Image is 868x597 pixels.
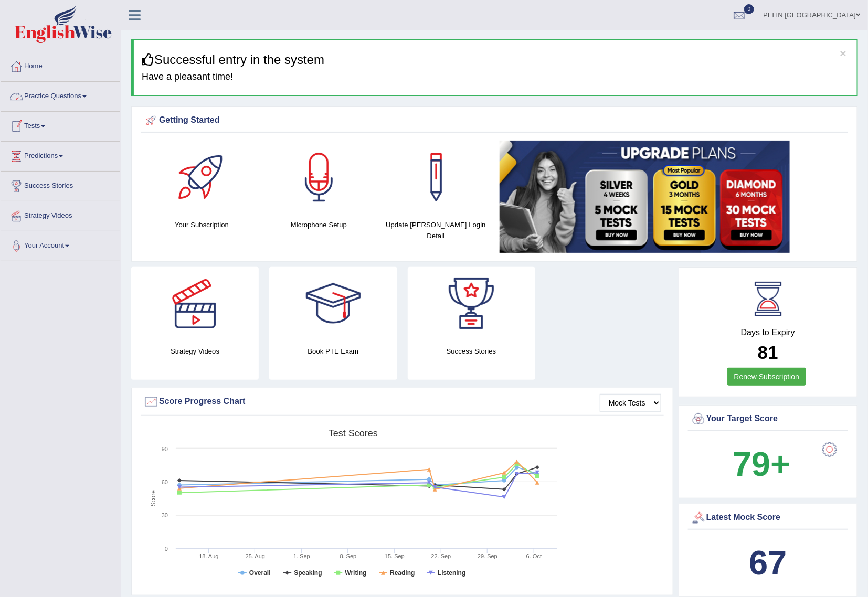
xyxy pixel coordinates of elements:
tspan: 6. Oct [526,553,542,559]
tspan: Writing [345,569,366,577]
a: Tests [1,112,120,138]
tspan: 25. Aug [246,553,265,559]
a: Practice Questions [1,82,120,108]
h4: Your Subscription [149,219,255,230]
a: Renew Subscription [727,368,807,386]
b: 81 [758,342,778,363]
div: Latest Mock Score [691,510,845,526]
h4: Success Stories [408,346,535,357]
tspan: Test scores [329,428,378,439]
tspan: Speaking [294,569,322,577]
tspan: Overall [249,569,271,577]
div: Score Progress Chart [143,394,661,410]
tspan: 1. Sep [293,553,310,559]
tspan: 22. Sep [431,553,451,559]
tspan: 18. Aug [199,553,218,559]
a: Your Account [1,231,120,258]
text: 0 [165,546,168,552]
b: 67 [749,543,787,582]
span: 0 [744,4,755,14]
h4: Strategy Videos [131,346,259,357]
div: Getting Started [143,113,845,129]
tspan: Score [150,490,157,507]
button: × [840,48,846,59]
h4: Days to Expiry [691,328,845,337]
a: Strategy Videos [1,201,120,228]
tspan: 29. Sep [478,553,497,559]
a: Home [1,52,120,78]
h4: Update [PERSON_NAME] Login Detail [383,219,489,241]
tspan: Listening [438,569,465,577]
h4: Have a pleasant time! [142,72,849,82]
h3: Successful entry in the system [142,53,849,67]
text: 30 [162,512,168,518]
img: small5.jpg [500,141,790,253]
a: Predictions [1,142,120,168]
h4: Book PTE Exam [269,346,397,357]
h4: Microphone Setup [266,219,372,230]
b: 79+ [733,445,790,483]
a: Success Stories [1,172,120,198]
div: Your Target Score [691,411,845,427]
tspan: Reading [390,569,415,577]
text: 90 [162,446,168,452]
tspan: 15. Sep [385,553,405,559]
text: 60 [162,479,168,485]
tspan: 8. Sep [340,553,357,559]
